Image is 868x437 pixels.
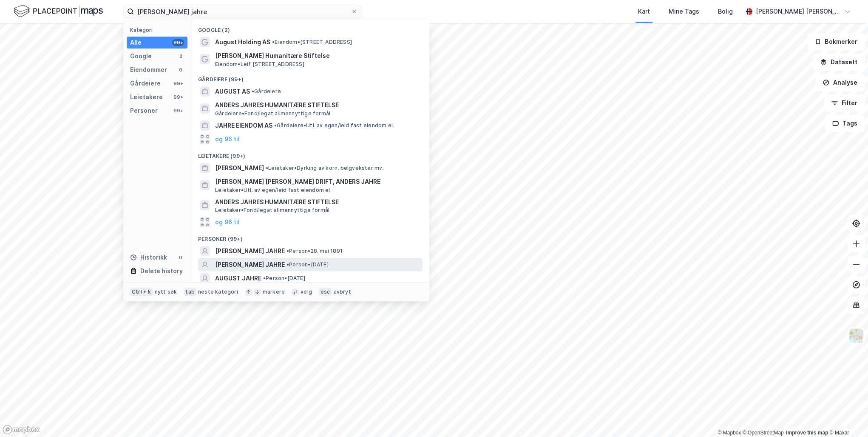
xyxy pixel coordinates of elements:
[272,39,275,45] span: •
[215,273,261,283] span: AUGUST JAHRE
[172,39,184,46] div: 99+
[743,430,784,436] a: OpenStreetMap
[848,328,864,344] img: Z
[3,425,40,434] a: Mapbox homepage
[130,51,152,61] div: Google
[252,88,281,95] span: Gårdeiere
[215,134,240,144] button: og 96 til
[286,261,289,268] span: •
[134,5,351,18] input: Søk på adresse, matrikkel, gårdeiere, leietakere eller personer
[286,248,343,254] span: Person • 28. mai 1891
[815,74,865,91] button: Analyse
[177,53,184,60] div: 2
[191,229,429,244] div: Personer (99+)
[272,39,352,46] span: Eiendom • [STREET_ADDRESS]
[215,37,270,47] span: August Holding AS
[274,122,394,129] span: Gårdeiere • Utl. av egen/leid fast eiendom el.
[286,261,329,268] span: Person • [DATE]
[172,80,184,87] div: 99+
[215,100,419,110] span: ANDERS JAHRES HUMANITÆRE STIFTELSE
[215,197,419,207] span: ANDERS JAHRES HUMANITÆRE STIFTELSE
[215,177,419,187] span: [PERSON_NAME] [PERSON_NAME] DRIFT, ANDERS JAHRE
[286,248,289,254] span: •
[130,106,158,116] div: Personer
[252,88,254,94] span: •
[215,217,240,227] button: og 96 til
[824,94,865,111] button: Filter
[177,254,184,261] div: 0
[215,163,264,173] span: [PERSON_NAME]
[130,288,153,296] div: Ctrl + k
[215,110,330,117] span: Gårdeiere • Fond/legat allmennyttige formål
[669,6,699,17] div: Mine Tags
[274,122,277,129] span: •
[333,288,351,295] div: avbryt
[130,92,163,102] div: Leietakere
[718,6,733,17] div: Bolig
[184,288,196,296] div: tab
[130,27,187,33] div: Kategori
[191,20,429,35] div: Google (2)
[215,120,272,131] span: JAHRE EIENDOM AS
[14,4,103,19] img: logo.f888ab2527a4732fd821a326f86c7f29.svg
[301,288,312,295] div: velg
[215,260,285,270] span: [PERSON_NAME] JAHRE
[215,207,329,214] span: Leietaker • Fond/legat allmennyttige formål
[130,78,161,89] div: Gårdeiere
[140,266,183,276] div: Delete history
[319,288,332,296] div: esc
[263,288,285,295] div: markere
[172,107,184,114] div: 99+
[825,115,865,132] button: Tags
[756,6,841,17] div: [PERSON_NAME] [PERSON_NAME]
[177,66,184,73] div: 0
[825,396,868,437] iframe: Chat Widget
[215,187,332,194] span: Leietaker • Utl. av egen/leid fast eiendom el.
[130,65,167,75] div: Eiendommer
[130,37,142,48] div: Alle
[718,430,741,436] a: Mapbox
[266,165,268,171] span: •
[813,54,865,71] button: Datasett
[172,94,184,100] div: 99+
[807,33,865,50] button: Bokmerker
[191,146,429,161] div: Leietakere (99+)
[638,6,650,17] div: Kart
[266,165,384,171] span: Leietaker • Dyrking av korn, belgvekster mv.
[825,396,868,437] div: Kontrollprogram for chat
[263,275,305,282] span: Person • [DATE]
[198,288,238,295] div: neste kategori
[130,252,167,263] div: Historikk
[215,86,250,97] span: AUGUST AS
[191,69,429,85] div: Gårdeiere (99+)
[215,51,419,61] span: [PERSON_NAME] Humanitære Stiftelse
[215,61,304,68] span: Eiendom • Leif [STREET_ADDRESS]
[786,430,828,436] a: Improve this map
[215,246,285,256] span: [PERSON_NAME] JAHRE
[263,275,266,281] span: •
[155,288,177,295] div: nytt søk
